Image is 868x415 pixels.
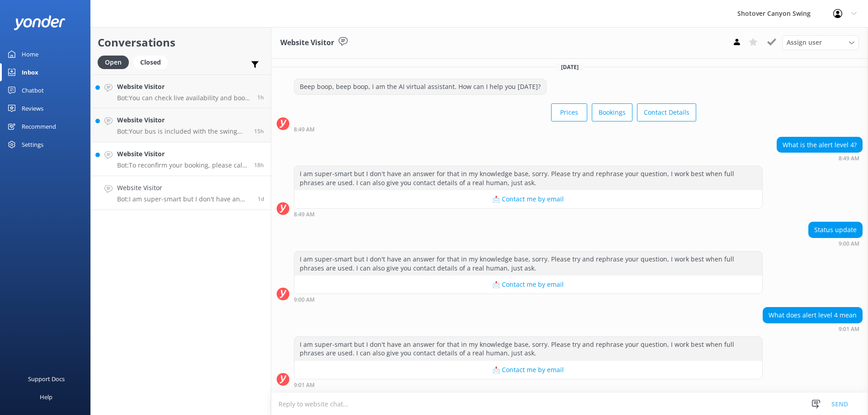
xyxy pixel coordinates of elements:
[777,155,863,161] div: Aug 21 2025 08:49am (UTC +12:00) Pacific/Auckland
[294,79,546,94] div: Beep boop, beep boop, I am the AI virtual assistant. How can I help you [DATE]?
[839,156,859,161] strong: 8:49 AM
[763,326,863,332] div: Aug 21 2025 09:01am (UTC +12:00) Pacific/Auckland
[294,275,762,294] button: 📩 Contact me by email
[254,161,264,169] span: Aug 21 2025 06:01pm (UTC +12:00) Pacific/Auckland
[787,37,822,47] span: Assign user
[117,94,250,102] p: Bot: You can check live availability and book online at [URL][DOMAIN_NAME].
[40,388,52,406] div: Help
[294,126,696,132] div: Aug 21 2025 08:49am (UTC +12:00) Pacific/Auckland
[809,222,862,238] div: Status update
[294,212,315,217] strong: 8:49 AM
[98,57,133,67] a: Open
[763,308,862,323] div: What does alert level 4 mean
[592,103,632,121] button: Bookings
[22,63,38,81] div: Inbox
[839,326,859,332] strong: 9:01 AM
[294,382,315,388] strong: 9:01 AM
[808,240,863,247] div: Aug 21 2025 09:00am (UTC +12:00) Pacific/Auckland
[91,176,271,210] a: Website VisitorBot:I am super-smart but I don't have an answer for that in my knowledge base, sor...
[98,34,264,51] h2: Conversations
[254,127,264,135] span: Aug 21 2025 09:32pm (UTC +12:00) Pacific/Auckland
[117,115,247,125] h4: Website Visitor
[294,127,315,132] strong: 8:49 AM
[117,149,247,159] h4: Website Visitor
[133,57,172,67] a: Closed
[28,370,65,388] div: Support Docs
[91,142,271,176] a: Website VisitorBot:To reconfirm your booking, please call [PHONE_NUMBER] or email [EMAIL_ADDRESS]...
[117,183,251,193] h4: Website Visitor
[777,137,862,153] div: What is the alert level 4?
[782,35,859,50] div: Assign User
[294,211,763,217] div: Aug 21 2025 08:49am (UTC +12:00) Pacific/Auckland
[294,190,762,208] button: 📩 Contact me by email
[98,56,129,69] div: Open
[294,297,315,303] strong: 9:00 AM
[117,195,251,203] p: Bot: I am super-smart but I don't have an answer for that in my knowledge base, sorry. Please try...
[22,117,56,135] div: Recommend
[91,108,271,142] a: Website VisitorBot:Your bus is included with the swing booking, so you don't need to book it sepa...
[14,15,66,30] img: yonder-white-logo.png
[133,56,168,69] div: Closed
[294,166,762,190] div: I am super-smart but I don't have an answer for that in my knowledge base, sorry. Please try and ...
[294,361,762,379] button: 📩 Contact me by email
[551,103,587,121] button: Prices
[637,103,696,121] button: Contact Details
[294,382,763,388] div: Aug 21 2025 09:01am (UTC +12:00) Pacific/Auckland
[22,135,43,154] div: Settings
[257,93,264,101] span: Aug 22 2025 11:18am (UTC +12:00) Pacific/Auckland
[117,82,250,92] h4: Website Visitor
[280,37,334,49] h3: Website Visitor
[22,45,38,63] div: Home
[839,241,859,247] strong: 9:00 AM
[117,127,247,135] p: Bot: Your bus is included with the swing booking, so you don't need to book it separately. If you...
[294,337,762,361] div: I am super-smart but I don't have an answer for that in my knowledge base, sorry. Please try and ...
[22,99,43,117] div: Reviews
[294,296,763,303] div: Aug 21 2025 09:00am (UTC +12:00) Pacific/Auckland
[556,63,584,71] span: [DATE]
[117,161,247,169] p: Bot: To reconfirm your booking, please call [PHONE_NUMBER] or email [EMAIL_ADDRESS][DOMAIN_NAME].
[258,195,264,203] span: Aug 21 2025 09:01am (UTC +12:00) Pacific/Auckland
[294,252,762,275] div: I am super-smart but I don't have an answer for that in my knowledge base, sorry. Please try and ...
[22,81,44,99] div: Chatbot
[91,75,271,108] a: Website VisitorBot:You can check live availability and book online at [URL][DOMAIN_NAME].1h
